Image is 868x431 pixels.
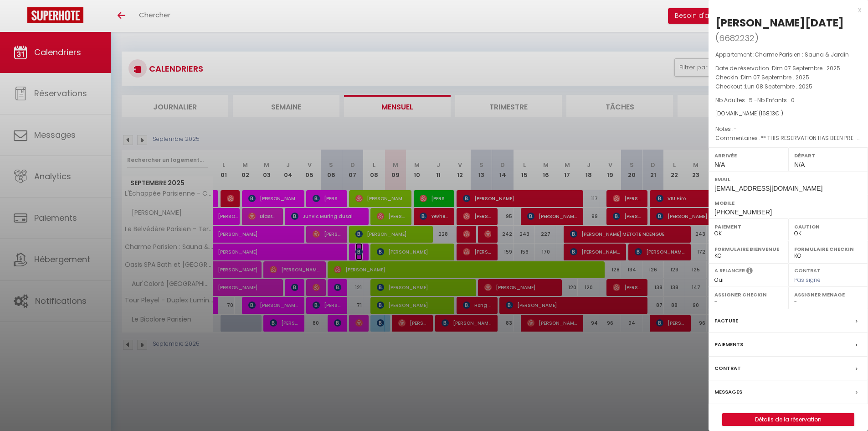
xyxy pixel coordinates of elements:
[714,185,822,192] span: [EMAIL_ADDRESS][DOMAIN_NAME]
[715,50,861,59] p: Appartement :
[715,73,861,82] p: Checkin :
[746,267,753,277] i: Sélectionner OUI si vous souhaiter envoyer les séquences de messages post-checkout
[794,267,821,273] label: Contrat
[719,32,755,44] span: 6682232
[755,51,849,58] span: Charme Parisien : Sauna & Jardin
[715,16,844,30] div: [PERSON_NAME][DATE]
[714,244,782,254] label: Formulaire Bienvenue
[714,175,862,184] label: Email
[715,134,861,143] p: Commentaires :
[714,267,745,275] label: A relancer
[714,198,862,208] label: Mobile
[734,125,737,133] span: -
[715,31,759,44] span: ( )
[715,125,861,134] p: Notes :
[794,276,821,284] span: Pas signé
[715,64,861,73] p: Date de réservation :
[7,4,35,31] button: Ouvrir le widget de chat LiveChat
[757,96,795,104] span: Nb Enfants : 0
[714,290,782,299] label: Assigner Checkin
[794,244,862,254] label: Formulaire Checkin
[714,151,782,160] label: Arrivée
[759,109,783,117] span: ( € )
[715,109,861,118] div: [DOMAIN_NAME]
[723,414,854,426] a: Détails de la réservation
[794,161,805,168] span: N/A
[745,83,812,90] span: Lun 08 Septembre . 2025
[772,64,840,72] span: Dim 07 Septembre . 2025
[794,290,862,299] label: Assigner Menage
[714,363,741,373] label: Contrat
[714,161,725,168] span: N/A
[714,222,782,231] label: Paiement
[715,96,795,104] span: Nb Adultes : 5 -
[714,340,743,349] label: Paiements
[709,5,861,16] div: x
[741,73,809,81] span: Dim 07 Septembre . 2025
[715,82,861,91] p: Checkout :
[794,151,862,160] label: Départ
[722,413,854,426] button: Détails de la réservation
[714,387,742,397] label: Messages
[714,208,772,216] span: [PHONE_NUMBER]
[714,316,738,326] label: Facture
[761,109,775,117] span: 168.13
[794,222,862,231] label: Caution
